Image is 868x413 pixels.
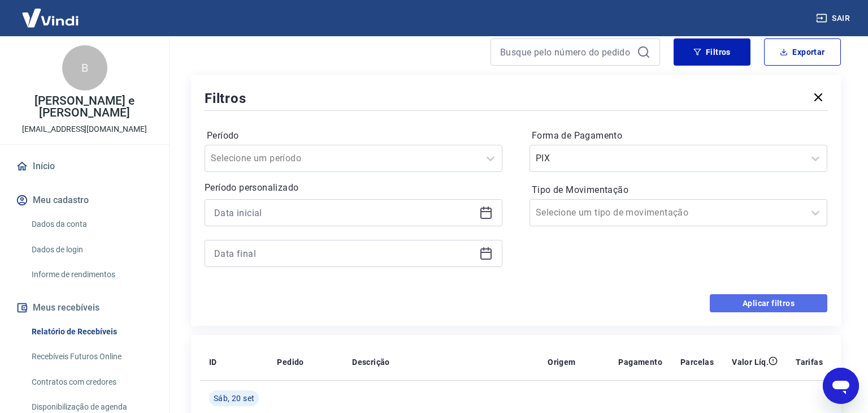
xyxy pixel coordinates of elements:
div: B [62,45,107,91]
label: Período [207,129,500,143]
label: Forma de Pagamento [532,129,825,143]
p: Tarifas [796,356,823,368]
p: Período personalizado [205,181,502,195]
a: Relatório de Recebíveis [27,320,155,343]
p: [PERSON_NAME] e [PERSON_NAME] [9,95,160,119]
p: Descrição [352,356,390,368]
p: Valor Líq. [732,356,769,368]
p: Pagamento [618,356,662,368]
p: Origem [548,356,575,368]
img: Vindi [14,1,87,35]
button: Meu cadastro [14,188,155,213]
input: Data inicial [214,204,475,221]
p: Pedido [277,356,303,368]
button: Filtros [674,38,750,66]
a: Dados de login [27,238,155,261]
input: Busque pelo número do pedido [500,44,632,61]
a: Recebíveis Futuros Online [27,345,155,368]
input: Data final [214,245,475,262]
p: [EMAIL_ADDRESS][DOMAIN_NAME] [22,123,147,135]
span: Sáb, 20 set [214,393,254,404]
button: Sair [814,8,854,29]
a: Dados da conta [27,213,155,236]
a: Contratos com credores [27,371,155,394]
p: ID [209,356,217,368]
h5: Filtros [205,89,246,107]
p: Parcelas [680,356,714,368]
label: Tipo de Movimentação [532,183,825,197]
iframe: Botão para abrir a janela de mensagens [823,368,859,404]
a: Informe de rendimentos [27,263,155,286]
button: Aplicar filtros [710,294,827,312]
button: Meus recebíveis [14,295,155,320]
a: Início [14,154,155,179]
button: Exportar [764,38,841,66]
